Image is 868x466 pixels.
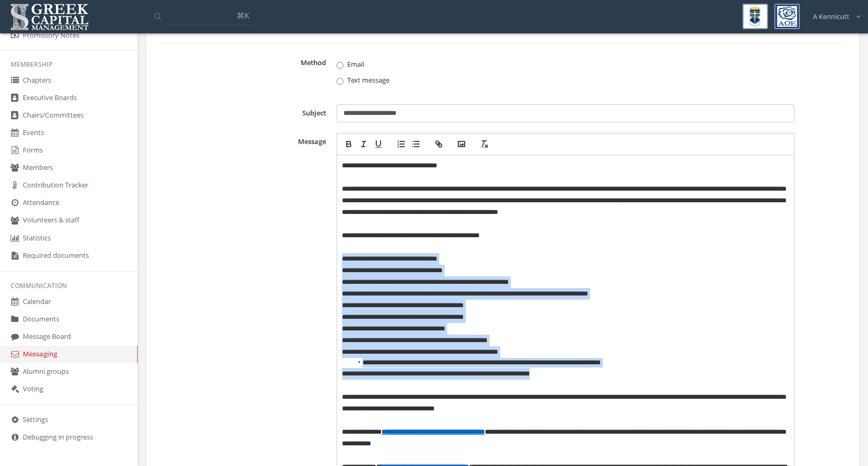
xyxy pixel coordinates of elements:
input: Email [337,62,343,69]
label: Text message [337,75,749,86]
span: A Kennicutt [813,12,849,22]
label: Subject [159,104,331,122]
div: A Kennicutt [806,4,860,22]
input: Text message [337,78,343,85]
span: ⌘K [237,10,249,21]
label: Email [337,59,749,70]
label: Method [159,54,331,94]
